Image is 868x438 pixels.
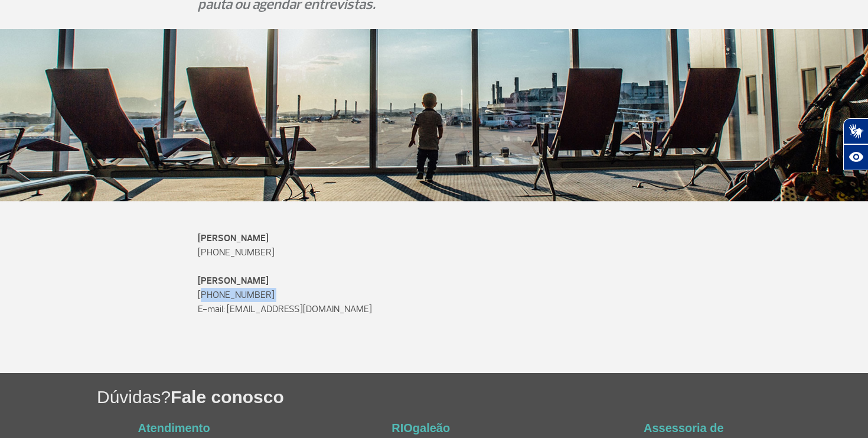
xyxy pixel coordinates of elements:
[198,275,269,287] strong: [PERSON_NAME]
[391,421,450,434] a: RIOgaleão
[843,118,868,144] button: Abrir tradutor de língua de sinais.
[198,302,670,316] p: E-mail: [EMAIL_ADDRESS][DOMAIN_NAME]
[138,421,210,434] a: Atendimento
[198,232,269,244] strong: [PERSON_NAME]
[843,144,868,170] button: Abrir recursos assistivos.
[843,118,868,170] div: Plugin de acessibilidade da Hand Talk.
[198,274,670,302] p: [PHONE_NUMBER]
[97,385,868,409] h1: Dúvidas?
[171,387,284,407] span: Fale conosco
[198,231,670,259] p: [PHONE_NUMBER]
